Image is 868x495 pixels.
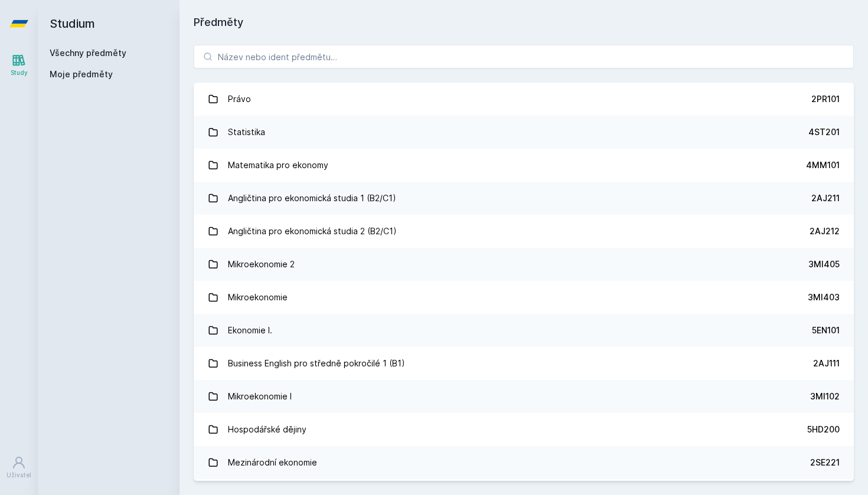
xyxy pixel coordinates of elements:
[228,87,251,111] div: Právo
[228,385,292,408] div: Mikroekonomie I
[810,391,840,402] div: 3MI102
[194,14,854,31] h1: Předměty
[812,324,840,336] div: 5EN101
[808,291,840,303] div: 3MI403
[50,68,113,80] span: Moje předměty
[808,258,840,270] div: 3MI405
[228,352,405,375] div: Business English pro středně pokročilé 1 (B1)
[6,471,31,480] div: Uživatel
[810,457,840,468] div: 2SE221
[228,153,328,177] div: Matematika pro ekonomy
[813,358,840,369] div: 2AJ111
[194,347,854,380] a: Business English pro středně pokročilé 1 (B1) 2AJ111
[194,281,854,314] a: Mikroekonomie 3MI403
[194,215,854,248] a: Angličtina pro ekonomická studia 2 (B2/C1) 2AJ212
[810,225,840,237] div: 2AJ212
[194,446,854,479] a: Mezinárodní ekonomie 2SE221
[811,192,840,204] div: 2AJ211
[194,314,854,347] a: Ekonomie I. 5EN101
[194,413,854,446] a: Hospodářské dějiny 5HD200
[228,219,397,243] div: Angličtina pro ekonomická studia 2 (B2/C1)
[228,418,306,441] div: Hospodářské dějiny
[50,48,126,58] a: Všechny předměty
[811,93,840,105] div: 2PR101
[228,253,295,276] div: Mikroekonomie 2
[808,126,840,138] div: 4ST201
[2,47,35,83] a: Study
[807,424,840,435] div: 5HD200
[194,83,854,116] a: Právo 2PR101
[2,450,35,486] a: Uživatel
[194,116,854,149] a: Statistika 4ST201
[806,159,840,171] div: 4MM101
[194,45,854,68] input: Název nebo ident předmětu…
[228,286,288,309] div: Mikroekonomie
[194,248,854,281] a: Mikroekonomie 2 3MI405
[194,380,854,413] a: Mikroekonomie I 3MI102
[228,186,396,210] div: Angličtina pro ekonomická studia 1 (B2/C1)
[194,182,854,215] a: Angličtina pro ekonomická studia 1 (B2/C1) 2AJ211
[228,451,317,474] div: Mezinárodní ekonomie
[228,120,265,144] div: Statistika
[194,149,854,182] a: Matematika pro ekonomy 4MM101
[11,68,28,77] div: Study
[228,319,272,342] div: Ekonomie I.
